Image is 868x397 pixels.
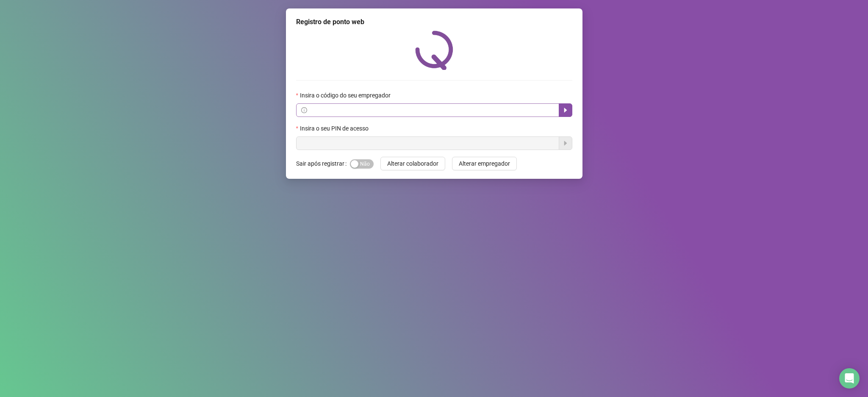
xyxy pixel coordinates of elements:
[380,157,445,170] button: Alterar colaborador
[296,91,396,100] label: Insira o código do seu empregador
[839,368,860,389] div: Open Intercom Messenger
[452,157,517,170] button: Alterar empregador
[415,31,453,70] img: QRPoint
[296,124,374,133] label: Insira o seu PIN de acesso
[296,17,572,27] div: Registro de ponto web
[459,159,510,168] span: Alterar empregador
[296,157,350,170] label: Sair após registrar
[301,107,307,113] span: info-circle
[387,159,438,168] span: Alterar colaborador
[562,107,569,114] span: caret-right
